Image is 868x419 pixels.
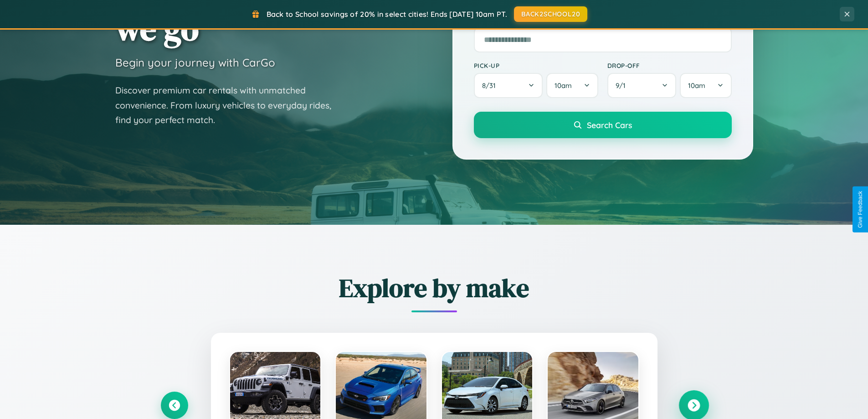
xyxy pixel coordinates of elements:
[267,10,507,19] span: Back to School savings of 20% in select cities! Ends [DATE] 10am PT.
[546,73,598,98] button: 10am
[555,81,572,90] span: 10am
[474,62,598,69] label: Pick-up
[115,56,275,69] h3: Begin your journey with CarGo
[857,191,863,228] div: Give Feedback
[514,6,587,22] button: BACK2SCHOOL20
[115,83,343,128] p: Discover premium car rentals with unmatched convenience. From luxury vehicles to everyday rides, ...
[474,73,543,98] button: 8/31
[616,81,630,90] span: 9 / 1
[482,81,500,90] span: 8 / 31
[688,81,705,90] span: 10am
[161,270,708,305] h2: Explore by make
[587,120,632,130] span: Search Cars
[474,112,732,138] button: Search Cars
[607,62,732,69] label: Drop-off
[607,73,677,98] button: 9/1
[680,73,731,98] button: 10am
